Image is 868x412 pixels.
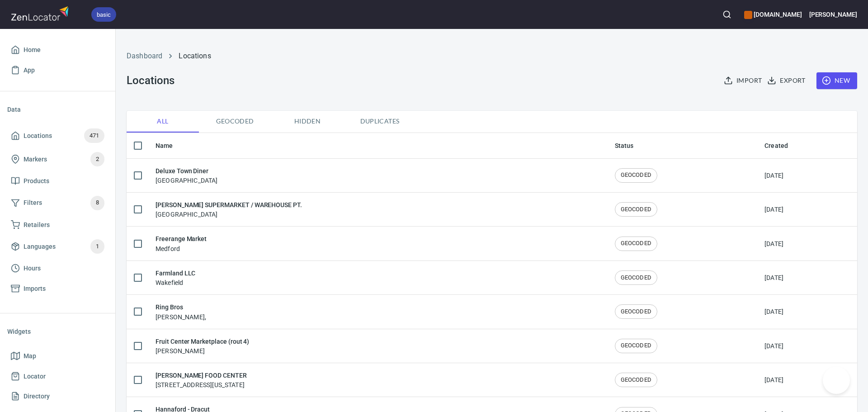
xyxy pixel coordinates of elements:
span: Imports [24,283,46,294]
span: Locator [24,371,46,382]
button: Export [765,72,809,89]
span: Hours [24,263,41,274]
div: [STREET_ADDRESS][US_STATE] [156,370,247,389]
a: Hours [7,258,108,279]
span: GEOCODED [615,171,657,180]
span: Duplicates [349,116,410,127]
span: GEOCODED [615,341,657,350]
div: [DATE] [764,239,783,248]
h6: Fruit Center Marketplace (rout 4) [156,336,249,346]
span: Filters [24,197,42,208]
span: Map [24,350,36,362]
span: GEOCODED [615,239,657,248]
span: Export [769,75,805,86]
div: [DATE] [764,375,783,384]
span: 1 [90,242,104,252]
span: Hidden [277,116,338,127]
span: GEOCODED [615,205,657,214]
div: [DATE] [764,307,783,316]
span: Products [24,175,49,187]
li: Widgets [7,321,108,342]
span: App [24,65,35,76]
span: GEOCODED [615,274,657,282]
div: [DATE] [764,341,783,350]
span: All [132,116,193,127]
span: Home [24,44,41,56]
h6: Freerange Market [156,234,207,244]
span: Geocoded [204,116,266,127]
span: 471 [84,131,104,141]
a: App [7,60,108,81]
span: Locations [24,130,52,142]
nav: breadcrumb [127,51,857,62]
div: [DATE] [764,171,783,180]
h6: [PERSON_NAME] [809,9,857,19]
a: Dashboard [127,52,162,60]
button: color-CE600E [744,11,752,19]
a: Directory [7,386,108,407]
a: Imports [7,279,108,299]
img: zenlocator [11,4,71,23]
h3: Locations [127,74,174,87]
h6: [PERSON_NAME] SUPERMARKET / WAREHOUSE PT. [156,200,302,210]
span: Directory [24,391,50,402]
a: Filters8 [7,191,108,215]
th: Created [757,133,857,159]
h6: [DOMAIN_NAME] [744,9,802,19]
div: [GEOGRAPHIC_DATA] [156,166,218,185]
a: Home [7,40,108,60]
span: Markers [24,154,47,165]
a: Markers2 [7,147,108,171]
div: [DATE] [764,273,783,282]
button: Search [717,5,737,24]
th: Name [148,133,608,159]
a: Products [7,171,108,191]
a: Locations [179,52,211,60]
button: [PERSON_NAME] [809,5,857,24]
div: Wakefield [156,268,195,287]
span: 2 [90,154,104,165]
div: [PERSON_NAME], [156,302,206,321]
span: Retailers [24,219,50,231]
button: New [816,72,857,89]
span: 8 [90,198,104,208]
a: Locator [7,366,108,387]
iframe: Help Scout Beacon - Open [823,367,850,394]
a: Locations471 [7,124,108,147]
div: [DATE] [764,205,783,214]
h6: Ring Bros [156,302,206,312]
span: GEOCODED [615,308,657,316]
a: Map [7,346,108,366]
div: [GEOGRAPHIC_DATA] [156,200,302,219]
div: Medford [156,234,207,253]
a: Retailers [7,215,108,235]
span: basic [91,10,116,19]
h6: Deluxe Town Diner [156,166,218,176]
span: GEOCODED [615,376,657,384]
div: [PERSON_NAME] [156,336,249,355]
h6: Farmland LLC [156,268,195,278]
a: Languages1 [7,235,108,258]
span: Languages [24,241,56,252]
li: Data [7,99,108,120]
span: New [824,75,850,86]
th: Status [608,133,758,159]
h6: [PERSON_NAME] FOOD CENTER [156,370,247,380]
div: basic [91,7,116,22]
span: Import [726,75,762,86]
button: Import [722,72,765,89]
